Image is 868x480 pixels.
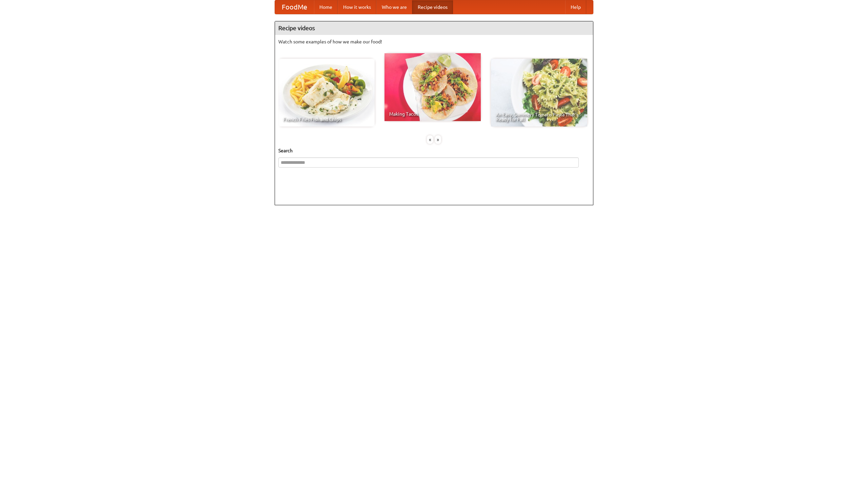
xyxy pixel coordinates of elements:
[275,0,314,14] a: FoodMe
[283,117,370,122] span: French Fries Fish and Chips
[491,59,587,127] a: An Easy, Summery Tomato Pasta That's Ready for Fall
[314,0,338,14] a: Home
[412,0,453,14] a: Recipe videos
[435,135,441,144] div: »
[278,59,375,127] a: French Fries Fish and Chips
[278,147,590,154] h5: Search
[384,53,481,121] a: Making Tacos
[427,135,433,144] div: «
[338,0,376,14] a: How it works
[389,112,476,116] span: Making Tacos
[278,38,590,45] p: Watch some examples of how we make our food!
[275,21,593,35] h4: Recipe videos
[376,0,412,14] a: Who we are
[565,0,586,14] a: Help
[496,112,583,122] span: An Easy, Summery Tomato Pasta That's Ready for Fall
